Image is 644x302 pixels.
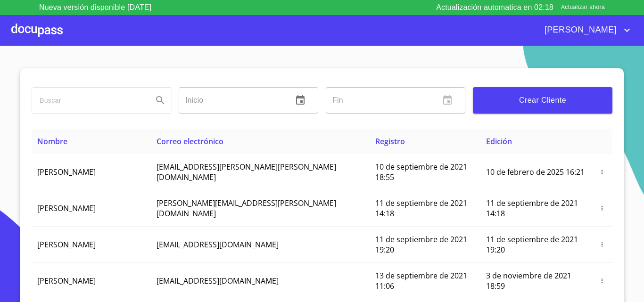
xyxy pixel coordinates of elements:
[375,234,467,255] span: 11 de septiembre de 2021 19:20
[157,239,279,250] span: [EMAIL_ADDRESS][DOMAIN_NAME]
[37,203,96,213] span: [PERSON_NAME]
[157,136,223,147] span: Correo electrónico
[39,2,151,13] p: Nueva versión disponible [DATE]
[37,276,96,286] span: [PERSON_NAME]
[561,3,605,13] span: Actualizar ahora
[149,89,172,112] button: Search
[486,136,512,147] span: Edición
[37,167,96,177] span: [PERSON_NAME]
[537,23,633,38] button: account of current user
[375,198,467,219] span: 11 de septiembre de 2021 14:18
[480,94,605,107] span: Crear Cliente
[473,87,612,114] button: Crear Cliente
[537,23,621,38] span: [PERSON_NAME]
[436,2,553,13] p: Actualización automatica en 02:18
[375,136,405,147] span: Registro
[157,162,336,182] span: [EMAIL_ADDRESS][PERSON_NAME][PERSON_NAME][DOMAIN_NAME]
[37,136,67,147] span: Nombre
[486,198,578,219] span: 11 de septiembre de 2021 14:18
[375,270,467,291] span: 13 de septiembre de 2021 11:06
[37,239,96,250] span: [PERSON_NAME]
[375,162,467,182] span: 10 de septiembre de 2021 18:55
[486,234,578,255] span: 11 de septiembre de 2021 19:20
[157,198,336,219] span: [PERSON_NAME][EMAIL_ADDRESS][PERSON_NAME][DOMAIN_NAME]
[486,270,571,291] span: 3 de noviembre de 2021 18:59
[486,167,585,177] span: 10 de febrero de 2025 16:21
[32,88,145,113] input: search
[157,276,279,286] span: [EMAIL_ADDRESS][DOMAIN_NAME]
